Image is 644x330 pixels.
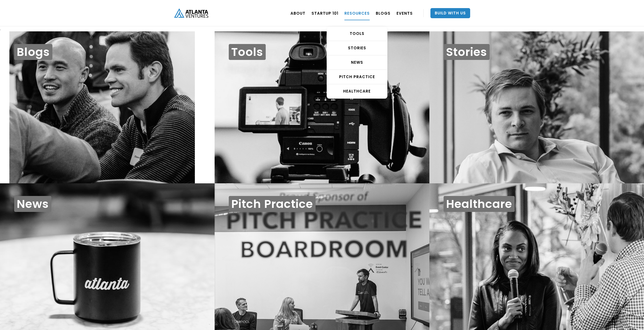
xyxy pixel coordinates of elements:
a: HEALTHCARE [327,84,387,98]
a: Build With Us [430,8,470,18]
a: RESOURCES [344,6,370,20]
a: TOOLS [327,27,387,41]
a: NEWS [327,55,387,70]
a: Stories [429,31,644,183]
a: BLOGS [376,6,390,20]
div: NEWS [327,60,387,65]
a: STORIES [327,41,387,55]
h1: Stories [444,44,490,60]
div: TOOLS [327,31,387,36]
h1: Tools [229,44,266,60]
a: Pitch Practice [327,70,387,84]
h1: Pitch Practice [229,196,316,212]
h1: Blogs [14,44,52,60]
div: Pitch Practice [327,74,387,79]
a: Startup 101 [311,6,338,20]
div: STORIES [327,46,387,51]
a: Tools [215,31,429,183]
h1: Healthcare [444,196,515,212]
a: ABOUT [290,6,305,20]
h1: News [14,196,51,212]
a: EVENTS [397,6,413,20]
div: HEALTHCARE [327,89,387,94]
